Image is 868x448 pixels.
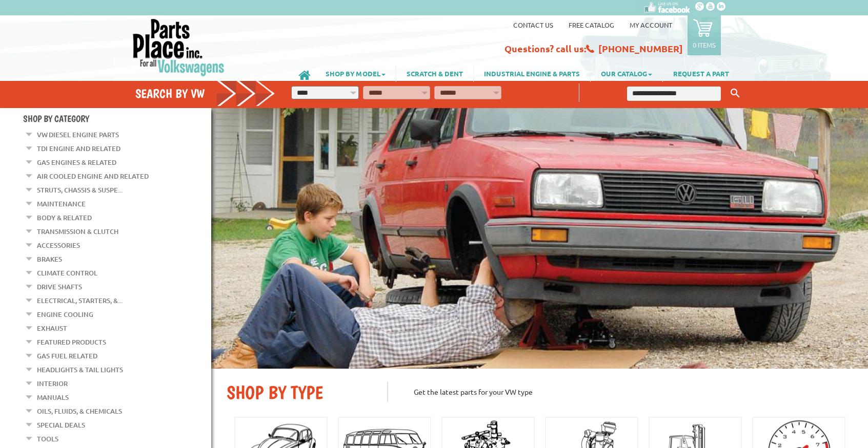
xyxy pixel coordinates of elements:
a: Special Deals [37,418,85,432]
a: Engine Cooling [37,308,93,321]
a: Maintenance [37,197,86,210]
a: SHOP BY MODEL [315,65,396,82]
a: Brakes [37,252,62,266]
a: Headlights & Tail Lights [37,363,123,376]
a: Contact us [513,20,553,29]
a: Featured Products [37,335,106,349]
a: Gas Engines & Related [37,156,116,169]
a: Interior [37,377,68,390]
p: Get the latest parts for your VW type [387,381,853,402]
a: Tools [37,432,58,445]
a: Air Cooled Engine and Related [37,169,149,183]
a: VW Diesel Engine Parts [37,128,119,141]
a: Gas Fuel Related [37,349,97,362]
a: TDI Engine and Related [37,142,120,155]
a: Body & Related [37,211,92,224]
a: Accessories [37,239,80,252]
a: Manuals [37,391,69,404]
a: SCRATCH & DENT [396,65,473,82]
a: Exhaust [37,322,67,335]
a: OUR CATALOG [591,65,662,82]
a: Oils, Fluids, & Chemicals [37,404,122,418]
a: Drive Shafts [37,280,82,293]
a: Climate Control [37,266,97,280]
img: First slide [900x500] [211,108,868,369]
a: REQUEST A PART [663,65,739,82]
a: Electrical, Starters, &... [37,294,123,307]
h2: SHOP BY TYPE [227,381,372,403]
p: 0 items [693,40,716,49]
img: Parts Place Inc! [132,18,226,77]
a: INDUSTRIAL ENGINE & PARTS [474,65,590,82]
a: 0 items [688,15,721,55]
h4: Shop By Category [23,113,211,124]
button: Keyword Search [728,85,743,102]
a: Struts, Chassis & Suspe... [37,183,123,197]
h4: Search by VW [135,86,276,101]
a: Transmission & Clutch [37,225,118,238]
a: Free Catalog [569,20,614,29]
a: My Account [630,20,672,29]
